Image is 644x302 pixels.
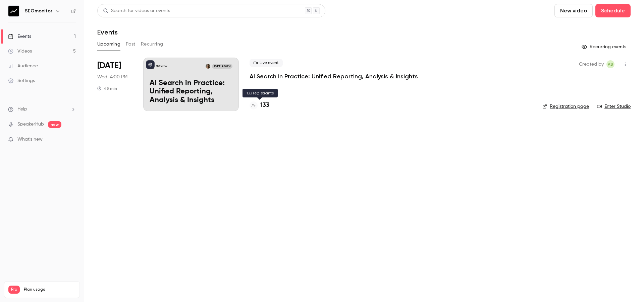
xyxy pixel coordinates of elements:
[17,106,27,113] span: Help
[250,59,283,67] span: Live event
[8,286,20,294] span: Pro
[260,101,269,110] h4: 133
[8,63,38,69] div: Audience
[597,103,631,110] a: Enter Studio
[206,64,210,69] img: Anastasiia Shpitko
[8,106,76,113] li: help-dropdown-opener
[8,48,32,55] div: Videos
[579,60,604,68] span: Created by
[542,103,589,110] a: Registration page
[156,65,167,68] p: SEOmonitor
[25,8,52,14] h6: SEOmonitor
[8,77,35,84] div: Settings
[141,39,163,50] button: Recurring
[212,64,232,69] span: [DATE] 4:00 PM
[103,7,170,14] div: Search for videos or events
[126,39,136,50] button: Past
[554,4,593,17] button: New video
[595,4,631,17] button: Schedule
[48,121,61,128] span: new
[250,72,418,80] a: AI Search in Practice: Unified Reporting, Analysis & Insights
[150,79,232,105] p: AI Search in Practice: Unified Reporting, Analysis & Insights
[68,137,76,143] iframe: Noticeable Trigger
[8,6,19,16] img: SEOmonitor
[24,287,75,292] span: Plan usage
[97,39,120,50] button: Upcoming
[97,58,132,111] div: Oct 8 Wed, 4:00 PM (Europe/Prague)
[97,60,121,71] span: [DATE]
[97,28,118,36] h1: Events
[97,86,117,91] div: 45 min
[608,60,613,68] span: AS
[97,74,127,80] span: Wed, 4:00 PM
[143,58,239,111] a: AI Search in Practice: Unified Reporting, Analysis & Insights SEOmonitorAnastasiia Shpitko[DATE] ...
[17,121,44,128] a: SpeakerHub
[606,60,614,68] span: Anastasiia Shpitko
[8,33,31,40] div: Events
[17,136,43,143] span: What's new
[579,42,631,52] button: Recurring events
[250,101,269,110] a: 133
